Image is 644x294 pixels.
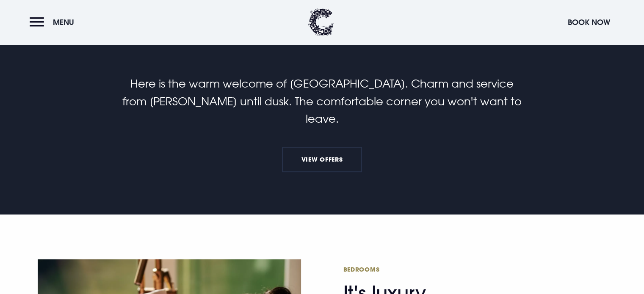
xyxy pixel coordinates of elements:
a: View Offers [282,147,362,172]
p: Here is the warm welcome of [GEOGRAPHIC_DATA]. Charm and service from [PERSON_NAME] until dusk. T... [120,75,523,128]
span: Menu [53,17,74,27]
span: Bedrooms [343,265,509,273]
img: Clandeboye Lodge [308,8,334,36]
button: Book Now [564,13,614,31]
button: Menu [30,13,78,31]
